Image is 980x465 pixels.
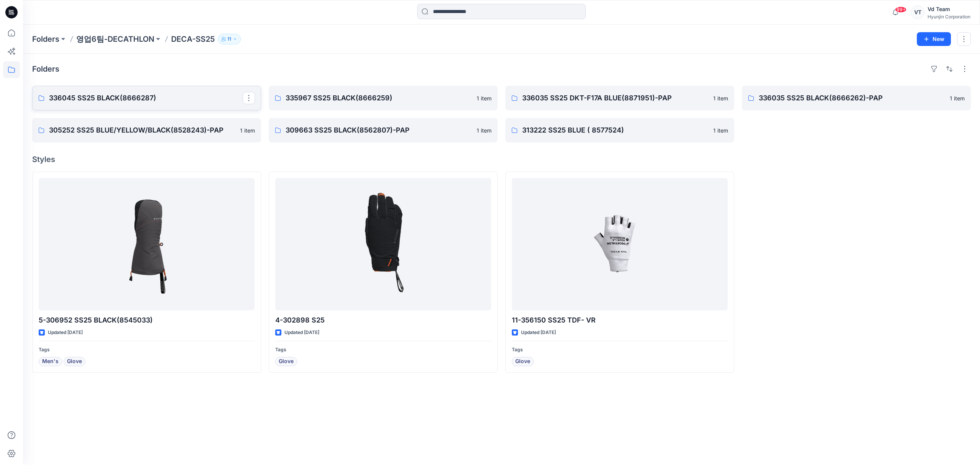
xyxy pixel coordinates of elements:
p: 313222 SS25 BLUE ( 8577524) [522,125,709,136]
p: 5-306952 SS25 BLACK(8545033) [39,315,255,326]
button: New [917,32,951,46]
a: Folders [32,34,59,44]
p: 335967 SS25 BLACK(8666259) [286,93,472,103]
p: Tags [275,346,491,354]
a: 11-356150 SS25 TDF- VR [512,178,728,310]
a: 313222 SS25 BLUE ( 8577524)1 item [505,118,734,142]
p: 336035 SS25 BLACK(8666262)-PAP [759,93,945,103]
p: Tags [39,346,255,354]
p: 1 item [240,126,255,134]
p: 11-356150 SS25 TDF- VR [512,315,728,326]
div: VT [911,5,924,19]
span: Glove [515,357,530,366]
h4: Styles [32,155,971,164]
p: 1 item [477,126,492,134]
a: 5-306952 SS25 BLACK(8545033) [39,178,255,310]
button: 11 [218,34,241,44]
p: Updated [DATE] [521,329,556,337]
a: 336035 SS25 DKT-F17A BLUE(8871951)-PAP1 item [505,86,734,110]
a: 4-302898 S25 [275,178,491,310]
p: 1 item [713,126,728,134]
a: 309663 SS25 BLACK(8562807)-PAP1 item [269,118,498,142]
a: 336035 SS25 BLACK(8666262)-PAP1 item [742,86,971,110]
span: Glove [67,357,82,366]
p: 1 item [950,94,965,102]
p: 309663 SS25 BLACK(8562807)-PAP [286,125,472,136]
p: 11 [227,35,231,43]
p: 336035 SS25 DKT-F17A BLUE(8871951)-PAP [522,93,709,103]
p: 1 item [477,94,492,102]
span: Glove [279,357,294,366]
span: 99+ [895,7,906,13]
p: 336045 SS25 BLACK(8666287) [49,93,243,103]
span: Men's [42,357,59,366]
a: 335967 SS25 BLACK(8666259)1 item [269,86,498,110]
div: Hyunjin Corporation [928,14,970,20]
p: Updated [DATE] [48,329,83,337]
p: 4-302898 S25 [275,315,491,326]
div: Vd Team [928,5,970,14]
p: 1 item [713,94,728,102]
p: Updated [DATE] [284,329,319,337]
a: 336045 SS25 BLACK(8666287) [32,86,261,110]
a: 영업6팀-DECATHLON [76,34,154,44]
a: 305252 SS25 BLUE/YELLOW/BLACK(8528243)-PAP1 item [32,118,261,142]
p: DECA-SS25 [171,34,215,44]
h4: Folders [32,64,59,74]
p: 305252 SS25 BLUE/YELLOW/BLACK(8528243)-PAP [49,125,235,136]
p: Tags [512,346,728,354]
